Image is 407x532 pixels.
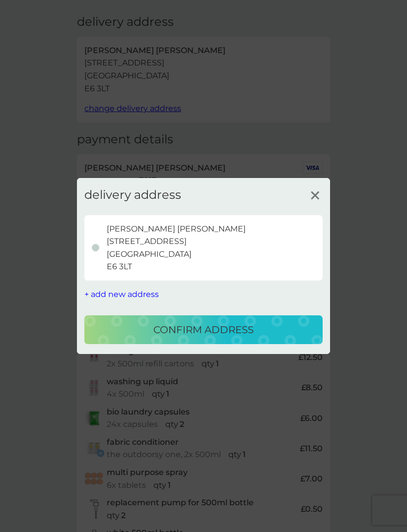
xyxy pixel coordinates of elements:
[153,322,254,338] p: confirm address
[84,188,181,202] h3: delivery address
[107,223,246,273] p: [PERSON_NAME] [PERSON_NAME] [STREET_ADDRESS] [GEOGRAPHIC_DATA] E6 3LT
[84,315,323,344] button: confirm address
[84,290,159,299] span: + add new address
[84,288,159,301] button: + add new address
